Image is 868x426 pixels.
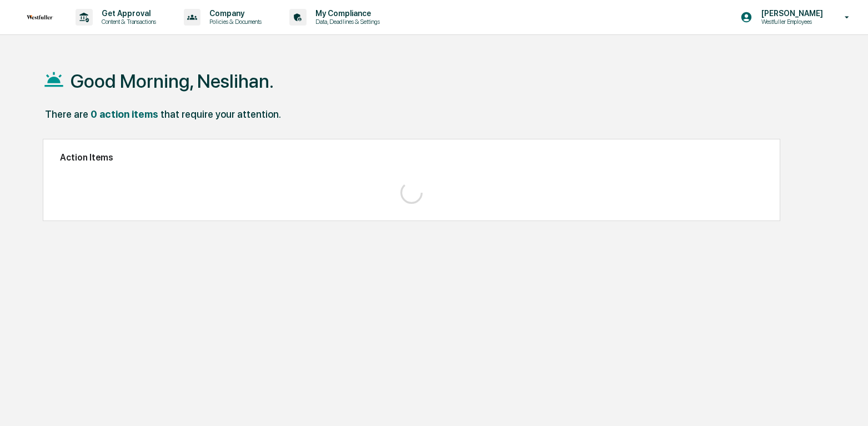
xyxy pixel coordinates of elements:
p: Company [200,9,267,18]
div: There are [45,108,88,120]
h2: Action Items [60,152,763,163]
p: Get Approval [93,9,162,18]
p: My Compliance [307,9,385,18]
h1: Good Morning, Neslihan. [71,70,274,92]
div: 0 action items [91,108,158,120]
p: Westfuller Employees [752,18,829,26]
p: Policies & Documents [200,18,267,26]
img: logo [27,15,53,19]
p: Content & Transactions [93,18,162,26]
div: that require your attention. [160,108,281,120]
p: Data, Deadlines & Settings [307,18,385,26]
p: [PERSON_NAME] [752,9,829,18]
